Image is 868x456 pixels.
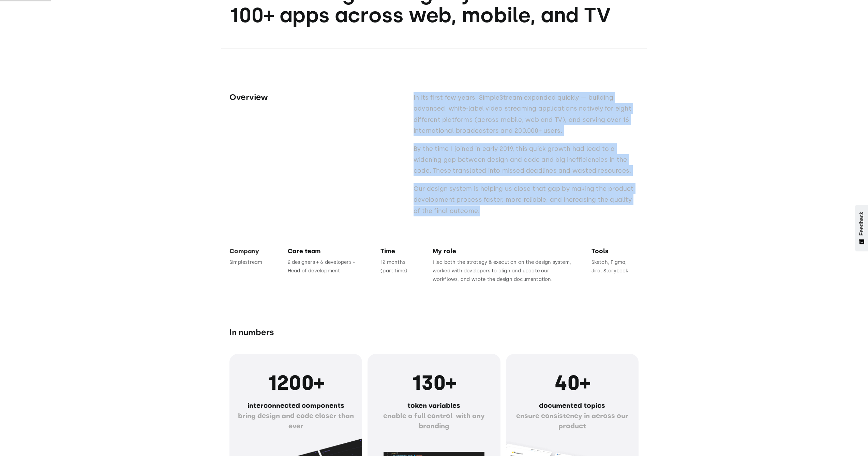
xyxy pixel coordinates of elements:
[414,92,639,137] p: In its first few years, SimpleStream expanded quickly — building advanced, white-label video stre...
[288,247,320,255] strong: Core team
[514,370,630,395] h1: 40+
[238,412,354,430] span: bring design and code closer than ever
[229,258,271,267] p: Simplestream
[229,248,271,255] h6: Company
[414,143,639,176] p: By the time I joined in early 2019, this quick growth had lead to a widening gap between design a...
[516,412,628,430] span: ensure consistency in across our product
[238,400,354,431] p: interconnected components
[288,258,364,275] p: 2 designers + 6 developers + Head of development
[592,258,639,275] p: Sketch, Figma, Jira, Storybook.
[414,183,639,216] p: Our design system is helping us close that gap by making the product development process faster, ...
[229,92,393,102] h3: Overview
[433,247,456,255] strong: My role
[376,400,492,431] p: token variables
[238,370,354,395] h1: 1200+
[433,258,575,284] p: I led both the strategy & execution on the design system, worked with developers to align and upd...
[383,412,485,430] span: enable a full control with any branding
[380,258,416,275] p: 12 months (part time)
[592,247,609,255] strong: Tools
[229,327,393,338] h3: In numbers
[380,247,395,255] strong: Time
[514,400,630,431] p: documented topics ‍
[855,205,868,251] button: Feedback - Show survey
[376,370,492,395] h1: 130+
[858,212,865,236] span: Feedback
